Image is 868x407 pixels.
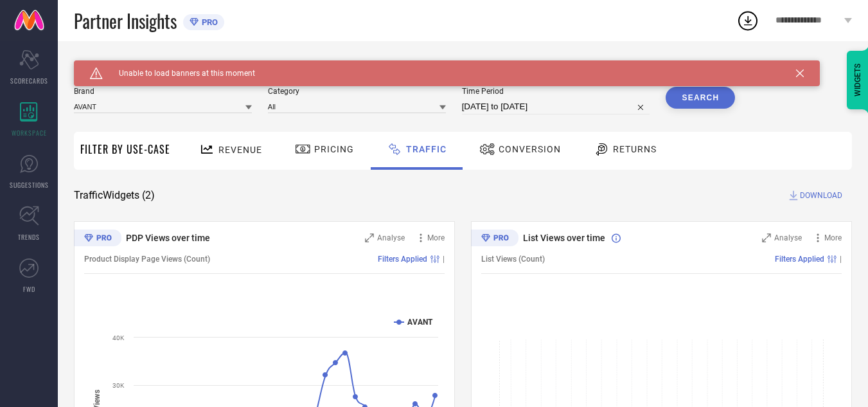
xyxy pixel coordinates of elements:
[218,145,262,155] span: Revenue
[74,230,121,249] div: Premium
[443,255,445,264] span: |
[74,60,163,71] span: SYSTEM WORKSPACE
[10,180,49,190] span: SUGGESTIONS
[462,87,650,96] span: Time Period
[462,99,650,114] input: Select time period
[112,334,125,341] text: 40K
[840,255,842,264] span: |
[80,141,170,157] span: Filter By Use-Case
[74,87,252,96] span: Brand
[84,255,210,264] span: Product Display Page Views (Count)
[471,230,518,249] div: Premium
[378,255,427,264] span: Filters Applied
[762,233,771,242] svg: Zoom
[824,233,842,242] span: More
[406,144,447,154] span: Traffic
[10,76,48,86] span: SCORECARDS
[103,69,255,78] span: Unable to load banners at this moment
[314,144,354,154] span: Pricing
[126,233,210,243] span: PDP Views over time
[407,318,433,327] text: AVANT
[74,8,177,34] span: Partner Insights
[774,233,802,242] span: Analyse
[268,87,446,96] span: Category
[365,233,374,242] svg: Zoom
[775,255,824,264] span: Filters Applied
[736,9,759,32] div: Open download list
[666,87,735,109] button: Search
[18,232,40,242] span: TRENDS
[481,255,545,264] span: List Views (Count)
[12,128,47,138] span: WORKSPACE
[800,189,842,202] span: DOWNLOAD
[199,17,218,27] span: PRO
[23,284,35,294] span: FWD
[613,144,657,154] span: Returns
[427,233,445,242] span: More
[74,189,155,202] span: Traffic Widgets ( 2 )
[112,382,125,389] text: 30K
[523,233,605,243] span: List Views over time
[377,233,405,242] span: Analyse
[499,144,561,154] span: Conversion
